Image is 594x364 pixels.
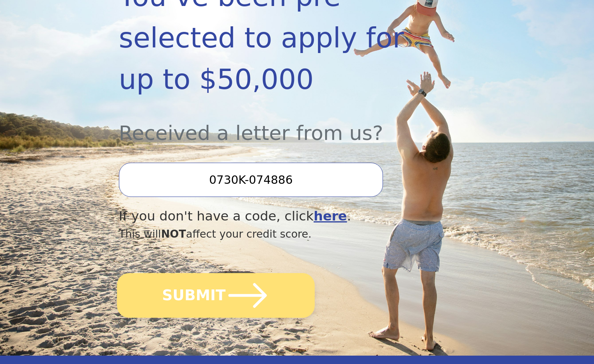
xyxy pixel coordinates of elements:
a: here [314,209,347,224]
div: This will affect your credit score. [119,226,422,242]
button: SUBMIT [117,273,315,318]
input: Enter your Offer Code: [119,163,383,197]
span: NOT [161,228,186,240]
div: Received a letter from us? [119,100,422,148]
div: If you don't have a code, click . [119,207,422,226]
